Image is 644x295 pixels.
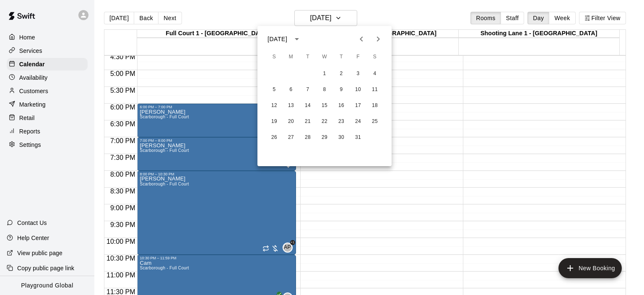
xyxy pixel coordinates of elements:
[300,49,315,65] span: Tuesday
[300,82,315,97] button: 7
[267,82,282,97] button: 5
[334,130,349,145] button: 30
[351,98,366,113] button: 17
[267,114,282,129] button: 19
[334,49,349,65] span: Thursday
[334,98,349,113] button: 16
[283,114,299,129] button: 20
[367,98,382,113] button: 18
[351,114,366,129] button: 24
[317,130,332,145] button: 29
[317,66,332,81] button: 1
[351,130,366,145] button: 31
[267,130,282,145] button: 26
[290,32,304,46] button: calendar view is open, switch to year view
[351,49,366,65] span: Friday
[367,66,382,81] button: 4
[317,98,332,113] button: 15
[283,82,299,97] button: 6
[370,31,387,47] button: Next month
[317,49,332,65] span: Wednesday
[367,49,382,65] span: Saturday
[267,35,287,44] div: [DATE]
[300,114,315,129] button: 21
[351,82,366,97] button: 10
[300,130,315,145] button: 28
[317,82,332,97] button: 8
[283,98,299,113] button: 13
[300,98,315,113] button: 14
[283,49,299,65] span: Monday
[367,114,382,129] button: 25
[334,114,349,129] button: 23
[317,114,332,129] button: 22
[367,82,382,97] button: 11
[351,66,366,81] button: 3
[267,98,282,113] button: 12
[334,82,349,97] button: 9
[334,66,349,81] button: 2
[267,49,282,65] span: Sunday
[283,130,299,145] button: 27
[353,31,370,47] button: Previous month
